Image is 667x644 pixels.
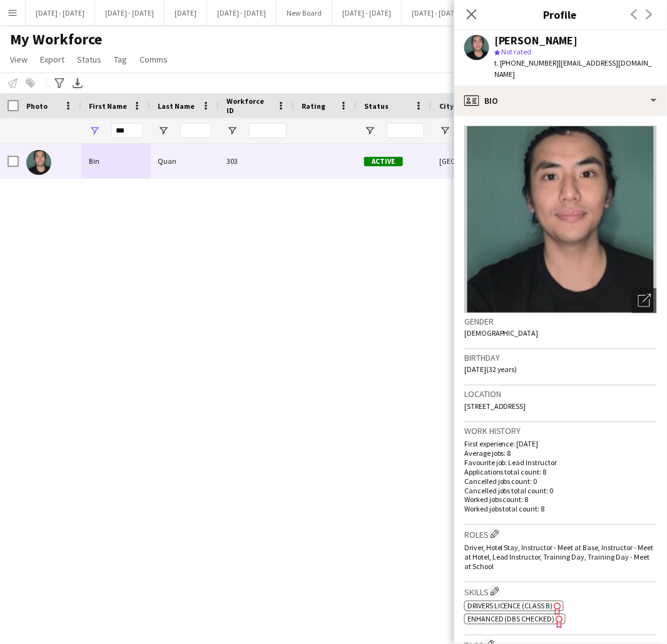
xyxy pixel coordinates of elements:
[432,144,507,178] div: [GEOGRAPHIC_DATA]
[227,125,238,136] button: Open Filter Menu
[464,365,517,374] span: [DATE] (32 years)
[502,47,532,56] span: Not rated
[249,123,287,138] input: Workforce ID Filter Input
[40,54,64,65] span: Export
[180,123,211,138] input: Last Name Filter Input
[26,1,95,25] button: [DATE] - [DATE]
[454,6,667,23] h3: Profile
[26,101,48,111] span: Photo
[464,495,657,505] p: Worked jobs count: 8
[77,54,101,65] span: Status
[464,401,526,411] span: [STREET_ADDRESS]
[464,448,657,458] p: Average jobs: 8
[494,35,578,46] div: [PERSON_NAME]
[464,505,657,514] p: Worked jobs total count: 8
[150,144,219,178] div: Quan
[10,54,28,65] span: View
[494,58,559,68] span: t. [PHONE_NUMBER]
[364,125,375,136] button: Open Filter Menu
[464,388,657,400] h3: Location
[140,54,168,65] span: Comms
[439,101,454,111] span: City
[464,328,539,338] span: [DEMOGRAPHIC_DATA]
[70,76,85,91] app-action-btn: Export XLSX
[95,1,165,25] button: [DATE] - [DATE]
[302,101,325,111] span: Rating
[464,585,657,598] h3: Skills
[387,123,424,138] input: Status Filter Input
[467,615,555,624] span: Enhanced (DBS Checked)
[464,467,657,476] p: Applications total count: 8
[158,101,195,111] span: Last Name
[332,1,402,25] button: [DATE] - [DATE]
[464,439,657,448] p: First experience: [DATE]
[464,458,657,467] p: Favourite job: Lead Instructor
[464,316,657,327] h3: Gender
[464,476,657,486] p: Cancelled jobs count: 0
[158,125,169,136] button: Open Filter Menu
[72,51,106,68] a: Status
[464,486,657,495] p: Cancelled jobs total count: 0
[219,144,294,178] div: 303
[439,125,451,136] button: Open Filter Menu
[632,288,657,313] div: Open photos pop-in
[35,51,69,68] a: Export
[467,601,553,611] span: Drivers Licence (Class B)
[10,30,102,49] span: My Workforce
[114,54,127,65] span: Tag
[364,157,403,166] span: Active
[464,126,657,313] img: Crew avatar or photo
[402,1,471,25] button: [DATE] - [DATE]
[135,51,173,68] a: Comms
[5,51,33,68] a: View
[494,58,653,79] span: | [EMAIL_ADDRESS][DOMAIN_NAME]
[364,101,389,111] span: Status
[111,123,143,138] input: First Name Filter Input
[52,76,67,91] app-action-btn: Advanced filters
[464,352,657,363] h3: Birthday
[109,51,132,68] a: Tag
[464,543,654,571] span: Driver, Hotel Stay, Instructor - Meet at Base, Instructor - Meet at Hotel, Lead Instructor, Train...
[81,144,150,178] div: Bin
[165,1,207,25] button: [DATE]
[227,96,272,115] span: Workforce ID
[464,425,657,436] h3: Work history
[464,528,657,541] h3: Roles
[454,86,667,116] div: Bio
[89,125,100,136] button: Open Filter Menu
[89,101,127,111] span: First Name
[277,1,332,25] button: New Board
[207,1,277,25] button: [DATE] - [DATE]
[26,150,51,175] img: Bin Quan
